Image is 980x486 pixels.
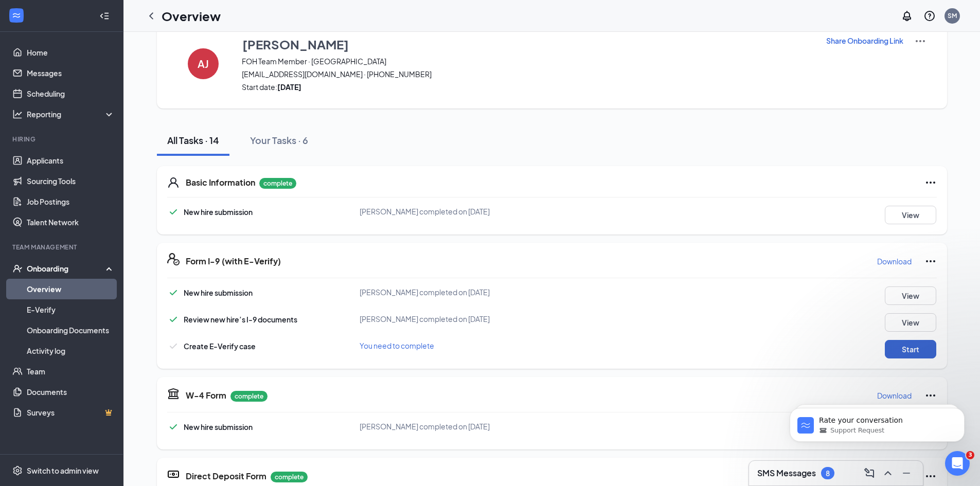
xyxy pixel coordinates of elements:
iframe: Intercom notifications message [774,386,980,458]
button: View [885,313,936,332]
button: Minimize [898,465,915,481]
h5: Form I-9 (with E-Verify) [186,256,281,267]
svg: Checkmark [167,340,180,352]
a: Home [27,42,115,63]
button: View [885,206,936,224]
button: View [885,286,936,305]
div: Hiring [12,135,113,143]
svg: UserCheck [12,263,23,274]
span: FOH Team Member · [GEOGRAPHIC_DATA] [242,56,813,66]
a: Messages [27,63,115,83]
a: Overview [27,279,115,299]
a: Applicants [27,150,115,171]
p: complete [259,178,296,189]
p: complete [230,391,268,402]
svg: Minimize [900,467,913,479]
div: Team Management [12,243,113,251]
svg: Ellipses [924,255,937,267]
svg: Checkmark [167,421,180,433]
svg: Ellipses [924,176,937,189]
span: New hire submission [184,288,253,297]
div: 8 [826,469,830,478]
svg: Settings [12,465,23,476]
div: Onboarding [27,263,106,274]
svg: Checkmark [167,206,180,218]
div: All Tasks · 14 [167,134,219,147]
h3: [PERSON_NAME] [242,35,349,53]
svg: WorkstreamLogo [11,10,22,21]
span: Review new hire’s I-9 documents [184,315,297,324]
span: [PERSON_NAME] completed on [DATE] [360,314,490,323]
h3: SMS Messages [757,467,816,479]
svg: Notifications [901,10,913,22]
svg: TaxGovernmentIcon [167,387,180,400]
h1: Overview [162,7,221,25]
button: ChevronUp [880,465,896,481]
svg: FormI9EVerifyIcon [167,253,180,265]
a: Onboarding Documents [27,320,115,340]
a: Scheduling [27,83,115,104]
svg: Analysis [12,109,23,119]
svg: Collapse [99,11,110,21]
svg: Checkmark [167,286,180,299]
span: New hire submission [184,422,253,431]
span: [PERSON_NAME] completed on [DATE] [360,287,490,297]
span: Start date: [242,82,813,92]
span: Create E-Verify case [184,341,256,351]
svg: Ellipses [924,470,937,482]
h5: W-4 Form [186,390,226,401]
a: SurveysCrown [27,402,115,423]
a: Talent Network [27,212,115,232]
p: Download [877,256,912,266]
a: E-Verify [27,299,115,320]
svg: QuestionInfo [923,10,936,22]
div: Your Tasks · 6 [250,134,308,147]
svg: ComposeMessage [863,467,876,479]
span: You need to complete [360,341,434,350]
span: [EMAIL_ADDRESS][DOMAIN_NAME] · [PHONE_NUMBER] [242,69,813,79]
svg: ChevronLeft [145,10,157,22]
h5: Direct Deposit Form [186,471,266,482]
a: Job Postings [27,191,115,212]
img: More Actions [914,35,926,47]
button: Download [877,253,912,269]
button: ComposeMessage [861,465,878,481]
span: [PERSON_NAME] completed on [DATE] [360,207,490,216]
a: Activity log [27,340,115,361]
svg: DirectDepositIcon [167,468,180,480]
iframe: Intercom live chat [945,451,970,476]
button: AJ [177,35,229,92]
span: New hire submission [184,207,253,217]
button: Start [885,340,936,358]
div: SM [948,11,957,20]
div: Switch to admin view [27,465,99,476]
a: Sourcing Tools [27,171,115,191]
svg: Checkmark [167,313,180,326]
strong: [DATE] [277,82,301,92]
svg: ChevronUp [882,467,894,479]
button: [PERSON_NAME] [242,35,813,53]
a: Team [27,361,115,382]
h5: Basic Information [186,177,255,188]
span: 3 [966,451,974,459]
svg: User [167,176,180,189]
p: complete [271,472,308,482]
div: Reporting [27,109,115,119]
span: [PERSON_NAME] completed on [DATE] [360,422,490,431]
h4: AJ [198,60,209,67]
button: Share Onboarding Link [826,35,904,46]
a: Documents [27,382,115,402]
